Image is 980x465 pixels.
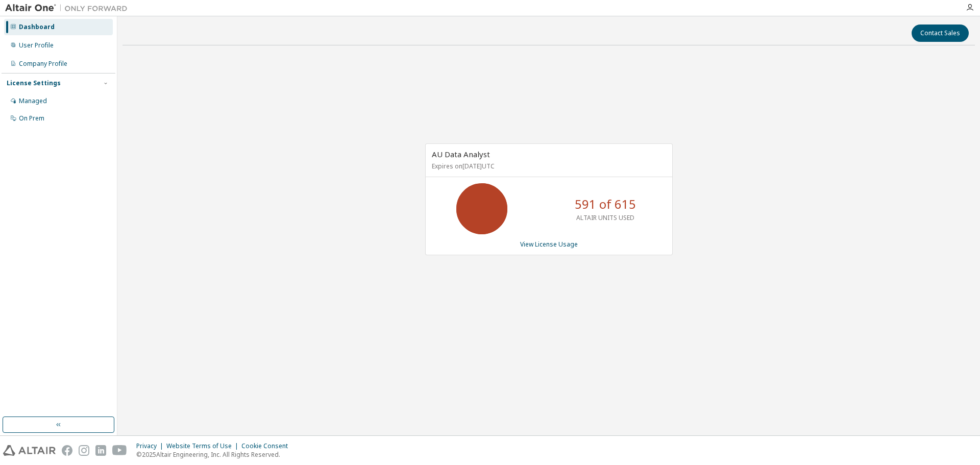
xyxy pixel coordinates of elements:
div: License Settings [7,79,61,87]
div: Website Terms of Use [166,442,241,450]
p: Expires on [DATE] UTC [432,162,664,170]
div: Privacy [136,442,166,450]
img: linkedin.svg [95,445,106,456]
img: instagram.svg [79,445,89,456]
img: facebook.svg [62,445,72,456]
a: View License Usage [520,240,578,249]
p: 591 of 615 [575,195,636,213]
p: © 2025 Altair Engineering, Inc. All Rights Reserved. [136,450,294,459]
img: youtube.svg [112,445,127,456]
img: altair_logo.svg [3,445,56,456]
img: Altair One [5,3,133,13]
div: Cookie Consent [241,442,294,450]
div: Company Profile [19,60,67,68]
div: Dashboard [19,23,55,31]
button: Contact Sales [912,25,969,42]
p: ALTAIR UNITS USED [576,213,634,222]
div: User Profile [19,41,54,50]
div: Managed [19,97,47,105]
div: On Prem [19,114,44,123]
span: AU Data Analyst [432,149,490,159]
